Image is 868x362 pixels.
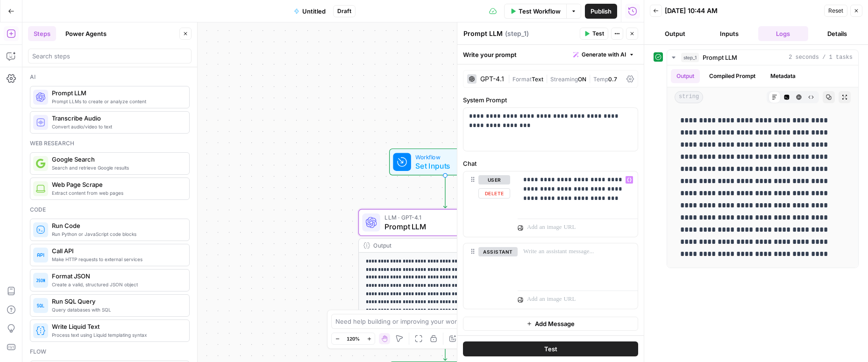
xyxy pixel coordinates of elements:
span: Search and retrieve Google results [52,164,182,171]
div: 2 seconds / 1 tasks [667,65,858,268]
span: Text [532,76,543,83]
button: Inputs [704,26,754,41]
span: Format [512,76,532,83]
span: ( step_1 ) [505,29,529,38]
div: userDelete [463,171,510,237]
span: Test [592,29,604,38]
span: Run Code [52,221,182,230]
span: | [586,74,593,83]
span: step_1 [681,53,699,62]
span: string [675,91,703,103]
label: System Prompt [463,95,638,105]
span: Query databases with SQL [52,306,182,313]
button: Output [650,26,700,41]
span: LLM · GPT-4.1 [384,213,502,222]
g: Edge from step_1 to end [443,328,447,361]
button: Logs [758,26,809,41]
span: Test [544,344,557,354]
span: Extract content from web pages [52,189,182,197]
button: assistant [478,247,518,256]
div: GPT-4.1 [480,76,504,82]
span: Create a valid, structured JSON object [52,281,182,288]
span: Transcribe Audio [52,114,182,123]
span: Call API [52,246,182,256]
button: user [478,175,510,185]
span: ON [578,76,586,83]
button: Details [812,26,862,41]
span: | [543,74,550,83]
button: Output [671,69,700,83]
button: 2 seconds / 1 tasks [667,50,858,65]
span: Prompt LLM [52,88,182,98]
span: Make HTTP requests to external services [52,256,182,263]
div: Web research [30,139,190,148]
span: Streaming [550,76,578,83]
g: Edge from start to step_1 [443,176,447,208]
button: Untitled [288,4,331,19]
button: Test [463,341,638,356]
span: Draft [337,7,351,15]
div: Flow [30,348,190,356]
button: Compiled Prompt [704,69,761,83]
span: Prompt LLM [703,53,737,62]
textarea: Prompt LLM [463,29,503,38]
span: 2 seconds / 1 tasks [789,53,853,62]
button: Reset [824,5,847,17]
button: Metadata [765,69,801,83]
button: Power Agents [60,26,112,41]
span: Temp [593,76,608,83]
div: assistant [463,243,510,309]
span: Prompt LLMs to create or analyze content [52,98,182,105]
button: Test [580,28,608,40]
div: WorkflowSet InputsInputs [358,149,532,176]
span: Web Page Scrape [52,180,182,189]
div: Write your prompt [457,45,644,64]
div: Ai [30,73,190,81]
span: 0.7 [608,76,617,83]
div: Output [373,241,501,250]
span: Add Message [535,319,575,328]
span: Test Workflow [519,7,561,16]
button: Generate with AI [569,49,638,61]
span: Run Python or JavaScript code blocks [52,230,182,238]
label: Chat [463,159,638,168]
span: Process text using Liquid templating syntax [52,331,182,339]
input: Search steps [32,51,187,61]
span: | [508,74,512,83]
span: Publish [591,7,612,16]
span: Write Liquid Text [52,322,182,331]
span: Set Inputs [415,160,471,171]
button: Add Message [463,317,638,331]
span: Reset [828,7,843,15]
span: Generate with AI [582,50,626,59]
span: Prompt LLM [384,221,502,232]
span: 120% [347,335,360,342]
span: Run SQL Query [52,297,182,306]
span: Format JSON [52,271,182,281]
span: Google Search [52,155,182,164]
span: Untitled [302,7,326,16]
span: Convert audio/video to text [52,123,182,130]
span: Workflow [415,152,471,161]
button: Delete [478,188,510,199]
button: Steps [28,26,56,41]
button: Test Workflow [504,4,566,19]
div: Code [30,206,190,214]
button: Publish [585,4,617,19]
